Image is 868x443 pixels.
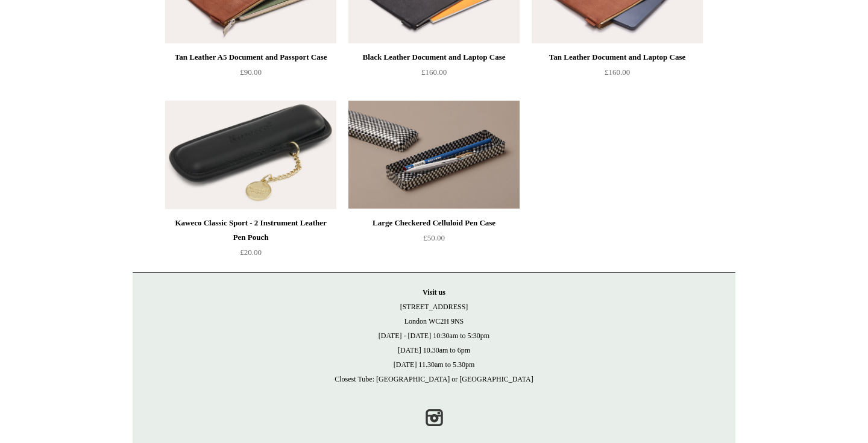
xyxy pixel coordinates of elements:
[423,288,445,297] strong: Visit us
[351,50,517,64] div: Black Leather Document and Laptop Case
[421,68,447,77] span: £160.00
[240,248,262,257] span: £20.00
[165,101,336,209] a: Kaweco Classic Sport - 2 Instrument Leather Pen Pouch Kaweco Classic Sport - 2 Instrument Leather...
[240,68,262,77] span: £90.00
[421,404,447,431] a: Instagram
[165,216,336,265] a: Kaweco Classic Sport - 2 Instrument Leather Pen Pouch £20.00
[168,50,333,64] div: Tan Leather A5 Document and Passport Case
[348,101,520,209] a: Large Checkered Celluloid Pen Case Large Checkered Celluloid Pen Case
[168,216,333,245] div: Kaweco Classic Sport - 2 Instrument Leather Pen Pouch
[348,216,520,265] a: Large Checkered Celluloid Pen Case £50.00
[165,101,336,209] img: Kaweco Classic Sport - 2 Instrument Leather Pen Pouch
[348,101,520,209] img: Large Checkered Celluloid Pen Case
[348,50,520,99] a: Black Leather Document and Laptop Case £160.00
[605,68,630,77] span: £160.00
[351,216,517,230] div: Large Checkered Celluloid Pen Case
[535,50,700,64] div: Tan Leather Document and Laptop Case
[532,50,703,99] a: Tan Leather Document and Laptop Case £160.00
[145,285,723,386] p: [STREET_ADDRESS] London WC2H 9NS [DATE] - [DATE] 10:30am to 5:30pm [DATE] 10.30am to 6pm [DATE] 1...
[165,50,336,99] a: Tan Leather A5 Document and Passport Case £90.00
[423,233,445,242] span: £50.00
